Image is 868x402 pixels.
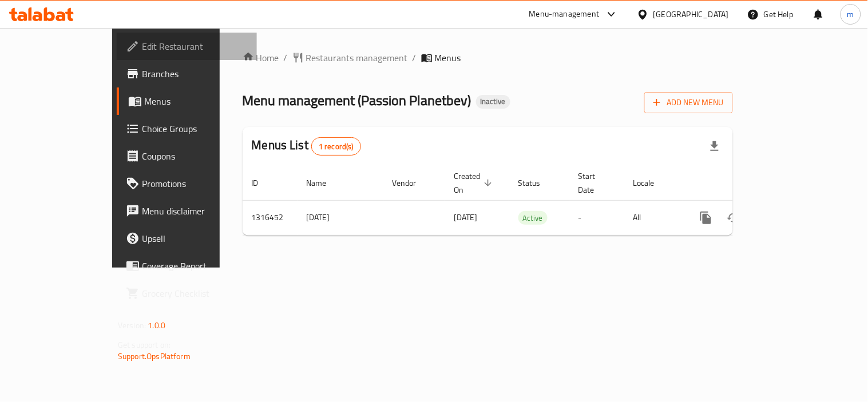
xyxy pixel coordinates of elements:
[117,225,257,252] a: Upsell
[306,51,408,65] span: Restaurants management
[142,39,248,53] span: Edit Restaurant
[292,51,408,65] a: Restaurants management
[393,176,431,190] span: Vendor
[142,232,248,245] span: Upsell
[142,259,248,273] span: Coverage Report
[454,169,496,197] span: Created On
[144,94,248,108] span: Menus
[117,87,257,115] a: Menus
[142,122,248,136] span: Choice Groups
[633,176,669,190] span: Locale
[644,92,733,113] button: Add New Menu
[117,280,257,307] a: Grocery Checklist
[117,142,257,170] a: Coupons
[692,204,720,232] button: more
[243,51,279,65] a: Home
[284,51,288,65] li: /
[118,349,191,364] a: Support.OpsPlatform
[307,176,342,190] span: Name
[117,33,257,60] a: Edit Restaurant
[624,200,683,235] td: All
[117,115,257,142] a: Choice Groups
[142,204,248,218] span: Menu disclaimer
[578,169,611,197] span: Start Date
[312,141,360,152] span: 1 record(s)
[518,176,556,190] span: Status
[117,252,257,280] a: Coverage Report
[118,318,146,333] span: Version:
[252,176,274,190] span: ID
[653,95,724,110] span: Add New Menu
[653,8,729,21] div: [GEOGRAPHIC_DATA]
[243,166,811,236] table: enhanced table
[117,197,257,225] a: Menu disclaimer
[298,200,383,235] td: [DATE]
[142,67,248,81] span: Branches
[142,149,248,163] span: Coupons
[413,51,417,65] li: /
[243,51,733,65] nav: breadcrumb
[243,200,298,235] td: 1316452
[243,87,471,113] span: Menu management ( Passion Planetbev )
[847,8,854,21] span: m
[569,200,624,235] td: -
[454,210,478,225] span: [DATE]
[252,137,361,156] h2: Menus List
[476,97,510,106] span: Inactive
[518,211,548,225] div: Active
[142,286,248,300] span: Grocery Checklist
[518,212,548,225] span: Active
[701,133,728,160] div: Export file
[117,60,257,87] a: Branches
[311,137,361,156] div: Total records count
[476,95,510,109] div: Inactive
[142,177,248,190] span: Promotions
[117,170,257,197] a: Promotions
[529,7,600,21] div: Menu-management
[118,337,171,352] span: Get support on:
[720,204,747,232] button: Change Status
[435,51,461,65] span: Menus
[148,318,165,333] span: 1.0.0
[683,166,811,201] th: Actions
